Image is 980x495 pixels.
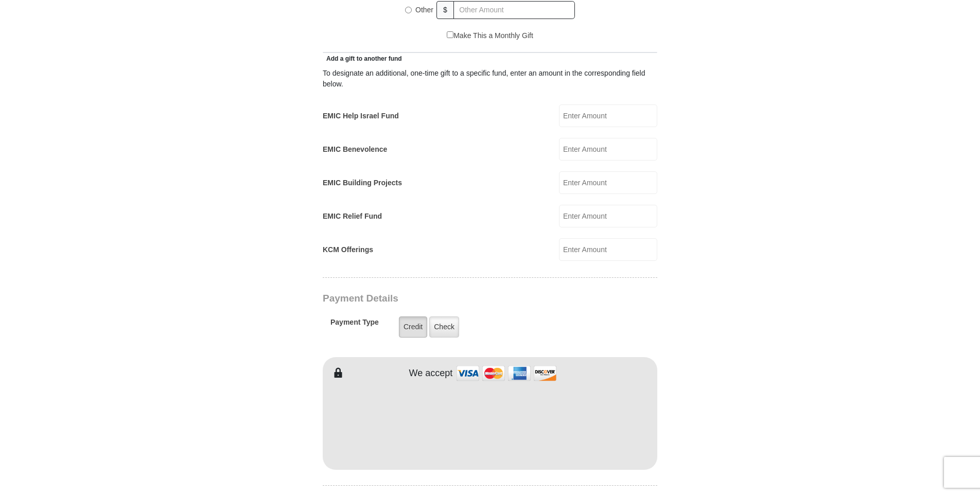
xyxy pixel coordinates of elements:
input: Other Amount [453,1,575,19]
input: Enter Amount [559,104,657,127]
h4: We accept [409,368,453,379]
input: Make This a Monthly Gift [447,31,453,38]
label: EMIC Relief Fund [323,211,382,222]
div: To designate an additional, one-time gift to a specific fund, enter an amount in the correspondin... [323,68,657,90]
input: Enter Amount [559,205,657,227]
label: Check [429,316,459,338]
input: Enter Amount [559,238,657,261]
span: $ [436,1,454,19]
h5: Payment Type [330,318,379,332]
label: EMIC Help Israel Fund [323,111,399,121]
label: Credit [399,316,427,338]
input: Enter Amount [559,138,657,161]
img: credit cards accepted [455,362,558,384]
label: KCM Offerings [323,244,373,255]
label: EMIC Benevolence [323,144,387,155]
input: Enter Amount [559,171,657,194]
span: Add a gift to another fund [323,55,402,62]
label: EMIC Building Projects [323,178,402,188]
span: Other [415,6,433,14]
label: Make This a Monthly Gift [447,30,533,41]
h3: Payment Details [323,293,585,305]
